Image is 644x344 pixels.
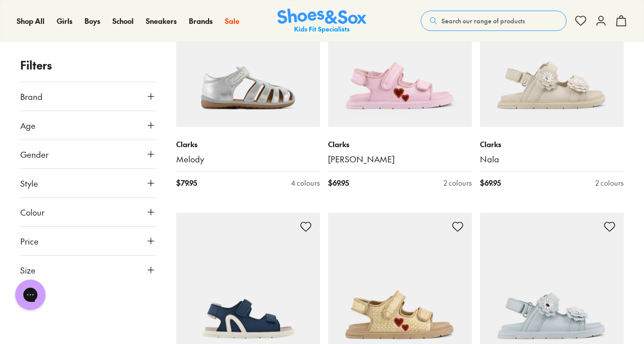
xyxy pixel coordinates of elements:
span: $ 69.95 [328,178,349,188]
span: Girls [57,16,72,26]
span: Brands [189,16,213,26]
span: Size [20,264,35,276]
div: 2 colours [444,178,472,188]
button: Size [20,256,156,284]
button: Style [20,169,156,197]
a: Shop All [17,16,45,26]
span: Gender [20,148,49,160]
a: Sneakers [146,16,177,26]
a: Boys [85,16,100,26]
a: Brands [189,16,213,26]
div: 2 colours [595,178,624,188]
span: Sneakers [146,16,177,26]
span: Search our range of products [441,16,525,25]
button: Colour [20,198,156,226]
span: $ 79.95 [176,178,197,188]
span: $ 69.95 [480,178,501,188]
a: Shoes & Sox [277,9,367,33]
a: [PERSON_NAME] [328,154,472,165]
span: Colour [20,206,45,218]
p: Filters [20,57,156,74]
span: Price [20,235,38,247]
button: Search our range of products [421,11,567,31]
p: Clarks [328,139,472,150]
p: Clarks [176,139,320,150]
a: Nala [480,154,624,165]
span: Age [20,119,35,131]
p: Clarks [480,139,624,150]
span: Brand [20,90,43,102]
iframe: Gorgias live chat messenger [10,276,51,314]
span: Style [20,177,38,189]
button: Age [20,111,156,140]
button: Brand [20,82,156,111]
span: Sale [225,16,239,26]
span: Boys [85,16,100,26]
a: Sale [225,16,239,26]
button: Gender [20,140,156,168]
button: Price [20,227,156,255]
span: School [112,16,134,26]
img: SNS_Logo_Responsive.svg [277,9,367,33]
a: Girls [57,16,72,26]
div: 4 colours [291,178,320,188]
span: Shop All [17,16,45,26]
a: School [112,16,134,26]
a: Melody [176,154,320,165]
